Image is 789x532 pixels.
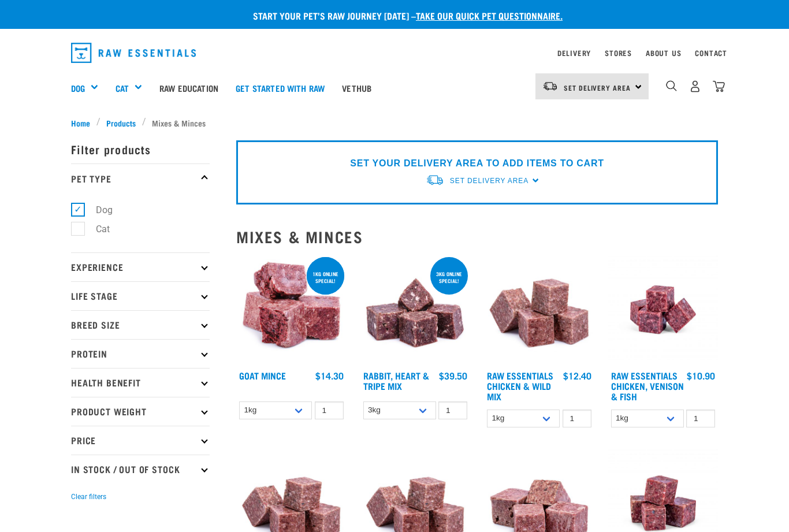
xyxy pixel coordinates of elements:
input: 1 [315,401,344,419]
div: $10.90 [687,370,715,381]
img: home-icon-1@2x.png [666,80,677,91]
p: Breed Size [71,310,210,339]
p: SET YOUR DELIVERY AREA TO ADD ITEMS TO CART [350,157,604,170]
a: Vethub [333,65,380,111]
p: Pet Type [71,163,210,192]
img: 1077 Wild Goat Mince 01 [236,255,347,365]
p: Price [71,426,210,455]
a: Dog [71,81,85,95]
a: Delivery [557,51,591,55]
a: About Us [646,51,681,55]
p: Protein [71,339,210,368]
label: Dog [77,203,117,217]
input: 1 [686,410,715,427]
p: Life Stage [71,281,210,310]
a: Stores [605,51,632,55]
span: Set Delivery Area [450,177,529,185]
a: Raw Education [151,65,227,111]
a: Raw Essentials Chicken & Wild Mix [487,373,553,399]
span: Home [71,117,90,129]
div: 3kg online special! [430,265,468,289]
span: Set Delivery Area [564,85,631,90]
nav: dropdown navigation [62,38,727,68]
a: Goat Mince [239,373,286,378]
div: $12.40 [563,370,591,381]
p: Health Benefit [71,368,210,397]
img: 1175 Rabbit Heart Tripe Mix 01 [360,255,471,365]
div: $39.50 [439,370,467,381]
nav: breadcrumbs [71,117,718,129]
a: Home [71,117,96,129]
p: Product Weight [71,397,210,426]
img: user.png [689,80,701,92]
img: Chicken Venison mix 1655 [608,255,719,365]
p: Filter products [71,135,210,163]
input: 1 [563,410,591,427]
a: take our quick pet questionnaire. [416,13,563,18]
h2: Mixes & Minces [236,228,718,245]
p: In Stock / Out Of Stock [71,455,210,483]
img: van-moving.png [542,81,558,91]
a: Cat [116,81,129,95]
div: 1kg online special! [307,265,344,289]
img: van-moving.png [426,174,444,186]
a: Products [101,117,142,129]
a: Get started with Raw [227,65,333,111]
img: Pile Of Cubed Chicken Wild Meat Mix [484,255,594,365]
input: 1 [438,401,467,419]
p: Experience [71,252,210,281]
a: Contact [695,51,727,55]
label: Cat [77,222,114,236]
button: Clear filters [71,492,106,502]
img: Raw Essentials Logo [71,43,196,63]
a: Raw Essentials Chicken, Venison & Fish [611,373,684,399]
img: home-icon@2x.png [713,80,725,92]
a: Rabbit, Heart & Tripe Mix [363,373,429,388]
div: $14.30 [315,370,344,381]
span: Products [106,117,136,129]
